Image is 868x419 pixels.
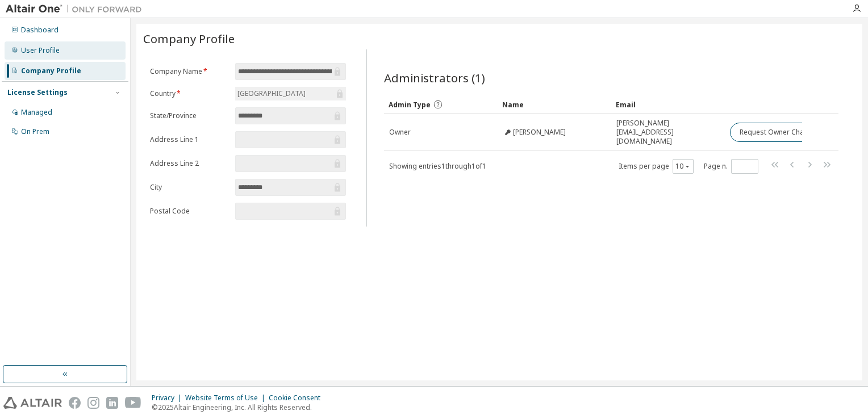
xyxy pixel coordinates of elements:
span: Owner [389,128,411,137]
img: instagram.svg [87,397,99,409]
div: License Settings [7,88,68,97]
div: Cookie Consent [269,393,327,403]
img: linkedin.svg [106,397,118,409]
span: [PERSON_NAME][EMAIL_ADDRESS][DOMAIN_NAME] [616,119,720,146]
span: Items per page [619,159,694,174]
div: On Prem [21,127,49,136]
div: Name [502,95,607,114]
span: Showing entries 1 through 1 of 1 [389,161,486,171]
span: Company Profile [143,31,235,47]
span: Admin Type [389,100,431,110]
img: youtube.svg [125,397,141,409]
label: City [150,183,228,192]
p: © 2025 Altair Engineering, Inc. All Rights Reserved. [152,403,327,412]
div: [GEOGRAPHIC_DATA] [236,87,307,100]
label: State/Province [150,111,228,120]
span: Page n. [704,159,758,174]
div: Company Profile [21,66,81,76]
label: Company Name [150,67,228,76]
div: Managed [21,108,52,117]
div: Website Terms of Use [185,393,269,403]
img: Altair One [6,3,148,15]
div: Privacy [152,393,185,403]
span: [PERSON_NAME] [513,128,566,137]
label: Postal Code [150,207,228,216]
div: Email [616,95,720,114]
button: 10 [675,162,691,171]
span: Administrators (1) [384,70,485,86]
button: Request Owner Change [730,123,826,142]
label: Address Line 1 [150,135,228,144]
div: Dashboard [21,26,59,35]
img: facebook.svg [69,397,81,409]
div: User Profile [21,46,60,55]
label: Country [150,89,228,98]
img: altair_logo.svg [3,397,62,409]
label: Address Line 2 [150,159,228,168]
div: [GEOGRAPHIC_DATA] [235,87,346,100]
